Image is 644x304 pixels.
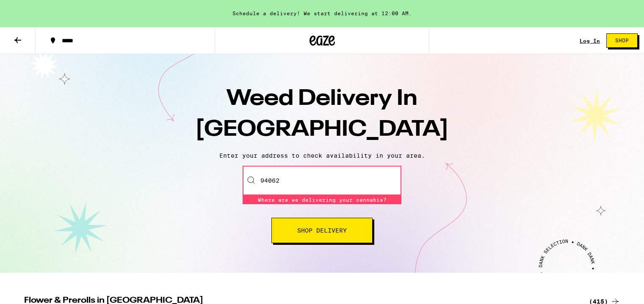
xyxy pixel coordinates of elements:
[8,152,636,159] p: Enter your address to check availability in your area.
[271,218,373,243] button: Shop Delivery
[243,166,401,195] input: Enter your delivery address
[615,38,629,43] span: Shop
[243,195,401,204] div: Where are we delivering your cannabis?
[195,119,449,141] span: [GEOGRAPHIC_DATA]
[297,227,347,233] span: Shop Delivery
[580,38,600,44] a: Log In
[174,84,470,145] h1: Weed Delivery In
[600,33,644,48] a: Shop
[606,33,638,48] button: Shop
